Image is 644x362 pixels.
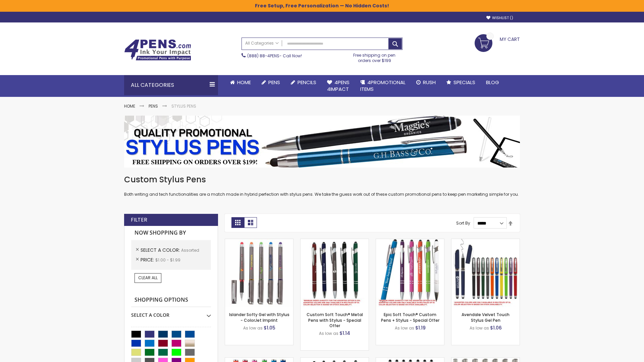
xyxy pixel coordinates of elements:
[346,50,403,63] div: Free shipping on pen orders over $199
[301,239,369,307] img: Custom Soft Touch® Metal Pens with Stylus-Assorted
[319,330,338,336] span: As low as
[124,103,135,109] a: Home
[490,324,502,331] span: $1.06
[456,220,470,226] label: Sort By
[411,75,441,90] a: Rush
[322,75,355,97] a: 4Pens4impact
[268,79,280,86] span: Pens
[171,103,196,109] strong: Stylus Pens
[225,239,293,307] img: Islander Softy Gel with Stylus - ColorJet Imprint-Assorted
[462,312,509,323] a: Avendale Velvet Touch Stylus Gel Pen
[339,330,350,337] span: $1.14
[486,15,513,20] a: Wishlist
[135,273,161,283] a: Clear All
[376,239,444,244] a: 4P-MS8B-Assorted
[131,216,147,224] strong: Filter
[453,79,475,86] span: Specials
[131,293,211,307] strong: Shopping Options
[423,79,436,86] span: Rush
[242,38,282,49] a: All Categories
[124,116,520,168] img: Stylus Pens
[481,75,504,90] a: Blog
[395,325,414,331] span: As low as
[141,247,181,253] span: Select A Color
[360,79,406,93] span: 4PROMOTIONAL ITEMS
[243,325,263,331] span: As low as
[131,307,211,318] div: Select A Color
[327,79,350,93] span: 4Pens 4impact
[247,53,302,59] span: - Call Now!
[181,247,199,253] span: Assorted
[225,75,256,90] a: Home
[285,75,322,90] a: Pencils
[301,239,369,244] a: Custom Soft Touch® Metal Pens with Stylus-Assorted
[264,324,275,331] span: $1.05
[237,79,251,86] span: Home
[441,75,481,90] a: Specials
[124,39,191,61] img: 4Pens Custom Pens and Promotional Products
[470,325,489,331] span: As low as
[256,75,285,90] a: Pens
[229,312,289,323] a: Islander Softy Gel with Stylus - ColorJet Imprint
[298,79,316,86] span: Pencils
[451,239,520,307] img: Avendale Velvet Touch Stylus Gel Pen-Assorted
[381,312,439,323] a: Epic Soft Touch® Custom Pens + Stylus - Special Offer
[124,75,218,95] div: All Categories
[307,312,363,328] a: Custom Soft Touch® Metal Pens with Stylus - Special Offer
[141,256,155,263] span: Price
[486,79,499,86] span: Blog
[376,239,444,307] img: 4P-MS8B-Assorted
[355,75,411,97] a: 4PROMOTIONALITEMS
[451,239,520,244] a: Avendale Velvet Touch Stylus Gel Pen-Assorted
[149,103,158,109] a: Pens
[415,324,426,331] span: $1.19
[155,257,180,263] span: $1.00 - $1.99
[124,174,520,185] h1: Custom Stylus Pens
[138,275,158,281] span: Clear All
[225,239,293,244] a: Islander Softy Gel with Stylus - ColorJet Imprint-Assorted
[247,53,279,59] a: (888) 88-4PENS
[124,174,520,197] div: Both writing and tech functionalities are a match made in hybrid perfection with stylus pens. We ...
[131,226,211,240] strong: Now Shopping by
[245,41,279,46] span: All Categories
[231,217,244,228] strong: Grid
